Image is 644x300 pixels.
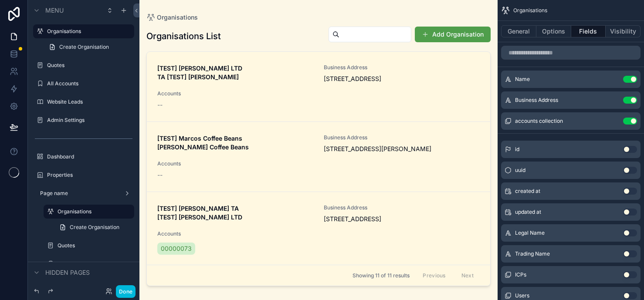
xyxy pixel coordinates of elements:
label: Admin Settings [47,117,129,124]
button: Fields [571,25,606,37]
span: created at [515,188,540,195]
span: updated at [515,209,541,216]
button: Options [536,25,571,37]
span: Showing 11 of 11 results [353,272,410,279]
label: All Accounts [47,80,129,87]
span: id [515,146,519,153]
label: Organisations [58,208,129,215]
button: Visibility [606,25,641,37]
label: Website Leads [47,98,129,105]
span: Create Organisation [59,44,109,51]
span: Organisations [513,7,547,14]
span: Legal Name [515,229,545,236]
label: All Accounts [58,260,129,267]
span: accounts collection [515,118,563,125]
button: General [501,25,536,37]
label: Quotes [58,242,129,249]
span: Menu [45,6,64,15]
label: Quotes [47,62,129,69]
a: Create Organisation [54,220,134,234]
label: Page name [40,190,117,197]
a: Create Organisation [44,40,134,54]
span: Trading Name [515,250,550,257]
label: Organisations [47,28,129,35]
span: Create Organisation [70,224,119,231]
span: Name [515,76,530,83]
span: ICPs [515,271,526,278]
button: Done [116,285,136,298]
span: Business Address [515,97,558,104]
label: Dashboard [47,153,129,160]
span: uuid [515,167,525,174]
span: Hidden pages [45,268,90,277]
label: Properties [47,172,129,179]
